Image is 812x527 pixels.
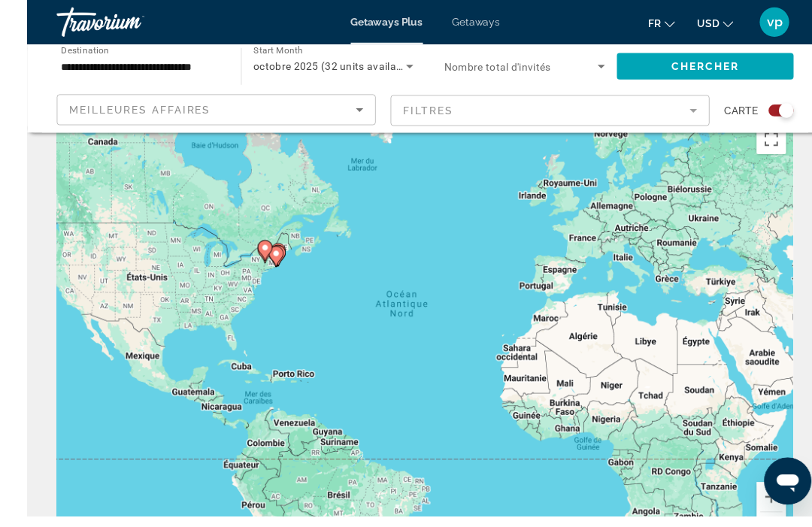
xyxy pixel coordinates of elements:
[634,18,647,30] span: fr
[231,62,395,74] span: octobre 2025 (32 units available)
[755,15,771,30] span: vp
[434,17,483,29] a: Getaways
[330,17,404,29] a: Getaways Plus
[601,54,782,81] button: Chercher
[683,13,720,35] button: Change currency
[30,3,180,42] a: Travorium
[744,127,774,157] button: Basculer en plein écran
[683,18,706,30] span: USD
[35,46,83,56] span: Destination
[752,467,800,515] iframe: Bouton de lancement de la fenêtre de messagerie
[634,13,661,35] button: Change language
[43,106,187,118] span: Meilleures affaires
[43,103,343,121] mat-select: Sort by
[426,62,535,74] span: Nombre total d'invités
[371,96,696,129] button: Filter
[743,7,782,38] button: User Menu
[711,102,745,123] span: Carte
[231,47,281,57] span: Start Month
[744,492,774,522] button: Zoom avant
[658,62,726,74] span: Chercher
